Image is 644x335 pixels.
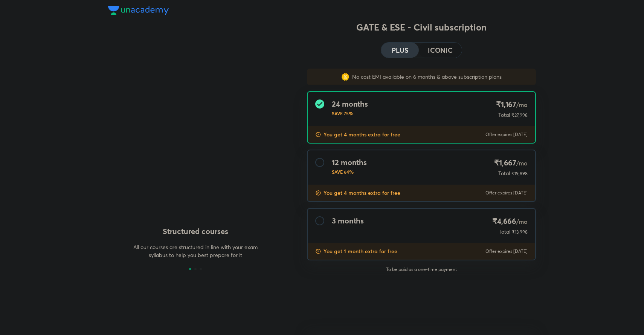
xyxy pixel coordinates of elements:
h4: 12 months [332,158,367,167]
p: You get 4 months extra for free [324,131,400,138]
span: /mo [516,217,528,225]
h4: ₹1,667 [494,158,528,168]
img: discount [315,248,321,254]
p: No cost EMI available on 6 months & above subscription plans [349,73,502,81]
p: All our courses are structured in line with your exam syllabus to help you best prepare for it [130,243,261,259]
p: SAVE 64% [332,168,367,175]
p: Offer expires [DATE] [485,248,528,254]
h3: GATE & ESE - Civil subscription [307,21,536,33]
img: sales discount [342,73,349,81]
img: discount [315,190,321,196]
p: Offer expires [DATE] [485,132,528,138]
p: Offer expires [DATE] [485,190,528,196]
p: Total [498,111,510,119]
h4: ₹1,167 [495,99,528,110]
h4: 3 months [332,216,364,225]
p: To be paid as a one-time payment [301,266,542,272]
p: You get 4 months extra for free [324,189,400,197]
span: /mo [516,101,528,109]
span: /mo [516,159,528,167]
h4: ₹4,666 [492,216,528,226]
span: ₹13,998 [512,229,528,235]
img: discount [315,132,321,138]
h4: PLUS [392,47,408,54]
h4: Structured courses [108,226,283,237]
p: Total [499,228,510,236]
p: SAVE 75% [332,110,368,117]
span: ₹27,998 [511,112,528,118]
p: You get 1 month extra for free [324,248,397,255]
h4: ICONIC [428,47,453,54]
button: ICONIC [419,43,462,58]
span: ₹19,998 [511,171,528,176]
img: Company Logo [108,6,169,15]
h4: 24 months [332,99,368,109]
img: yH5BAEAAAAALAAAAAABAAEAAAIBRAA7 [108,75,283,207]
p: Total [498,170,510,177]
button: PLUS [381,43,419,58]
